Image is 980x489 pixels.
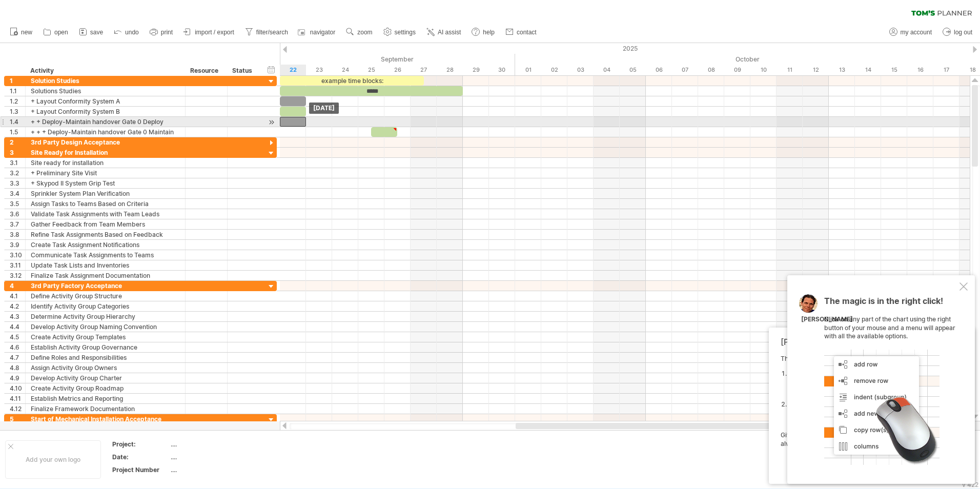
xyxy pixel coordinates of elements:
div: 4.6 [10,342,25,352]
div: 1.5 [10,127,25,137]
div: Create Task Assignment Notifications [31,240,180,250]
div: Communicate Task Assignments to Teams [31,250,180,260]
div: 4.1 [10,291,25,301]
div: Define Roles and Responsibilities [31,353,180,362]
div: Start of Mechanical Installation Acceptance [31,414,180,424]
span: print [161,29,173,36]
div: Add your own logo [5,440,101,479]
div: Sunday, 28 September 2025 [437,65,463,75]
div: Assign Activity Group Owners [31,363,180,373]
div: [PERSON_NAME]'s AI-assistant [781,337,957,347]
div: 3.4 [10,189,25,198]
a: print [147,26,176,39]
div: + Preliminary Site Visit [31,168,180,178]
div: Saturday, 4 October 2025 [594,65,620,75]
div: 3.10 [10,250,25,260]
div: Friday, 17 October 2025 [933,65,959,75]
div: 4.7 [10,353,25,362]
span: zoom [357,29,372,36]
div: .... [171,453,257,461]
a: undo [111,26,142,39]
div: Monday, 13 October 2025 [829,65,855,75]
div: 1.1 [10,86,25,96]
div: Thursday, 2 October 2025 [541,65,567,75]
div: 3.2 [10,168,25,178]
div: Tuesday, 7 October 2025 [672,65,698,75]
span: navigator [310,29,335,36]
a: AI assist [424,26,464,39]
a: zoom [343,26,375,39]
div: + + Deploy-Maintain handover Gate 0 Deploy [31,117,180,127]
div: Monday, 29 September 2025 [463,65,489,75]
div: 3.7 [10,219,25,229]
div: + Layout Conformity System A [31,96,180,106]
div: Determine Activity Group Hierarchy [31,312,180,321]
div: Solutions Studies [31,86,180,96]
a: open [40,26,71,39]
div: Click on any part of the chart using the right button of your mouse and a menu will appear with a... [824,297,957,465]
div: Sprinkler System Plan Verification [31,189,180,198]
div: [PERSON_NAME] [801,315,853,324]
div: Identify Activity Group Categories [31,301,180,311]
div: 4.3 [10,312,25,321]
div: Develop Activity Group Charter [31,373,180,383]
div: 3.1 [10,158,25,168]
div: Sunday, 5 October 2025 [620,65,646,75]
a: import / export [181,26,237,39]
div: 4.2 [10,301,25,311]
div: 5 [10,414,25,424]
span: settings [395,29,416,36]
div: Wednesday, 24 September 2025 [332,65,358,75]
div: Establish Activity Group Governance [31,342,180,352]
div: 3.9 [10,240,25,250]
div: Create Activity Group Roadmap [31,383,180,393]
div: Friday, 10 October 2025 [750,65,777,75]
div: Develop Activity Group Naming Convention [31,322,180,332]
a: help [469,26,498,39]
div: The [PERSON_NAME]'s AI-assist can help you in two ways: Give it a try! With the undo button in th... [781,355,957,475]
div: 2 [10,137,25,147]
span: my account [901,29,932,36]
div: Site ready for installation [31,158,180,168]
div: 4.11 [10,394,25,403]
div: 4.9 [10,373,25,383]
div: .... [171,465,257,474]
a: contact [503,26,540,39]
div: v 422 [962,481,978,488]
div: Refine Task Assignments Based on Feedback [31,230,180,239]
div: Validate Task Assignments with Team Leads [31,209,180,219]
div: 4 [10,281,25,291]
div: Monday, 22 September 2025 [280,65,306,75]
span: undo [125,29,139,36]
div: .... [171,440,257,449]
div: 4.10 [10,383,25,393]
div: Thursday, 9 October 2025 [724,65,750,75]
div: + + + Deploy-Maintain handover Gate 0 Maintain [31,127,180,137]
div: Establish Metrics and Reporting [31,394,180,403]
div: 3.6 [10,209,25,219]
div: Resource [190,66,221,76]
div: Wednesday, 8 October 2025 [698,65,724,75]
div: 4.5 [10,332,25,342]
div: + Skypod II System Grip Test [31,178,180,188]
div: Wednesday, 15 October 2025 [881,65,907,75]
div: Project Number [112,465,169,474]
div: 1.4 [10,117,25,127]
div: 4.12 [10,404,25,414]
span: log out [954,29,972,36]
a: log out [940,26,975,39]
div: Monday, 6 October 2025 [646,65,672,75]
a: navigator [296,26,338,39]
span: save [90,29,103,36]
div: 4.8 [10,363,25,373]
div: Date: [112,453,169,461]
div: 3 [10,148,25,157]
div: 1.2 [10,96,25,106]
div: scroll to activity [267,117,276,128]
div: Tuesday, 23 September 2025 [306,65,332,75]
div: Site Ready for Installation [31,148,180,157]
div: Create Activity Group Templates [31,332,180,342]
div: Finalize Framework Documentation [31,404,180,414]
div: Project: [112,440,169,449]
div: 1 [10,76,25,86]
